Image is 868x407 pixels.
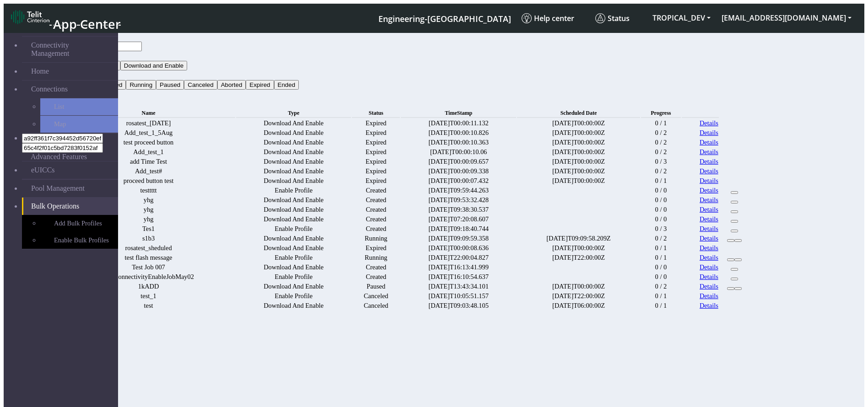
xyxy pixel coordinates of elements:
[517,253,640,262] td: [DATE]T22:00:00Z
[236,244,351,252] td: Download And Enable
[700,148,718,156] a: Details
[401,244,516,252] td: [DATE]T00:00:08.636
[62,138,235,147] td: test proceed button
[352,186,400,195] td: Created
[641,148,681,156] td: 0 / 2
[352,205,400,214] td: Created
[641,186,681,195] td: 0 / 0
[651,110,671,116] span: Progress
[236,234,351,243] td: Download And Enable
[217,80,246,90] button: Aborted
[700,302,718,310] a: Details
[236,301,351,310] td: Download And Enable
[40,215,118,232] a: Add Bulk Profiles
[62,292,235,300] td: test_1
[445,110,472,116] span: TimeStamp
[40,98,118,115] a: List
[641,282,681,291] td: 0 / 2
[31,202,79,210] span: Bulk Operations
[62,225,235,233] td: Tes1
[352,215,400,224] td: Created
[62,234,235,243] td: s1b3
[352,148,400,156] td: Expired
[22,37,118,62] a: Connectivity Management
[641,205,681,214] td: 0 / 0
[352,167,400,176] td: Expired
[700,244,718,252] a: Details
[236,282,351,291] td: Download And Enable
[54,103,64,111] span: List
[236,129,351,137] td: Download And Enable
[716,10,857,26] button: [EMAIL_ADDRESS][DOMAIN_NAME]
[11,10,49,24] img: logo-telit-cinterion-gw-new.png
[352,234,400,243] td: Running
[31,85,68,93] span: Connections
[522,13,532,23] img: knowledge.svg
[517,177,640,185] td: [DATE]T00:00:00Z
[11,7,119,29] a: App Center
[236,205,351,214] td: Download And Enable
[401,186,516,195] td: [DATE]T09:59:44.263
[236,177,351,185] td: Download And Enable
[592,10,647,27] a: Status
[274,80,299,90] button: Ended
[54,120,66,128] span: Map
[641,177,681,185] td: 0 / 1
[62,205,235,214] td: yhg
[641,196,681,204] td: 0 / 0
[700,235,718,242] a: Details
[595,13,605,23] img: status.svg
[236,157,351,166] td: Download And Enable
[352,138,400,147] td: Expired
[62,148,235,156] td: Add_test_1
[517,167,640,176] td: [DATE]T00:00:00Z
[401,253,516,262] td: [DATE]T22:00:04.827
[401,273,516,281] td: [DATE]T16:10:54.637
[62,119,235,128] td: rosatest_[DATE]
[561,110,597,116] span: Scheduled Date
[401,292,516,300] td: [DATE]T10:05:51.157
[22,180,118,197] a: Pool Management
[401,215,516,224] td: [DATE]T07:20:08.607
[700,263,718,271] a: Details
[700,167,718,175] a: Details
[62,253,235,262] td: test flash message
[700,129,718,137] a: Details
[236,138,351,147] td: Download And Enable
[641,138,681,147] td: 0 / 2
[641,292,681,300] td: 0 / 1
[641,273,681,281] td: 0 / 0
[522,13,574,23] span: Help center
[352,129,400,137] td: Expired
[352,225,400,233] td: Created
[401,167,516,176] td: [DATE]T00:00:09.338
[517,157,640,166] td: [DATE]T00:00:00Z
[517,234,640,243] td: [DATE]T09:09:58.209Z
[62,273,235,281] td: TestConnectivityEnableJobMay02
[641,225,681,233] td: 0 / 3
[236,196,351,204] td: Download And Enable
[31,153,87,161] span: Advanced Features
[378,10,511,27] a: Your current platform instance
[22,198,118,215] a: Bulk Operations
[401,119,516,128] td: [DATE]T00:00:11.132
[40,232,118,249] a: Enable Bulk Profiles
[700,283,718,290] a: Details
[352,292,400,300] td: Canceled
[120,61,187,70] button: Download and Enable
[641,253,681,262] td: 0 / 1
[352,177,400,185] td: Expired
[184,80,217,90] button: Canceled
[236,273,351,281] td: Enable Profile
[61,99,750,107] div: Bulk Operations
[40,116,118,133] a: Map
[22,80,118,98] a: Connections
[641,263,681,272] td: 0 / 0
[236,263,351,272] td: Download And Enable
[700,292,718,300] a: Details
[517,301,640,310] td: [DATE]T06:00:00Z
[22,63,118,80] a: Home
[641,301,681,310] td: 0 / 1
[517,148,640,156] td: [DATE]T00:00:00Z
[62,186,235,195] td: testtttt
